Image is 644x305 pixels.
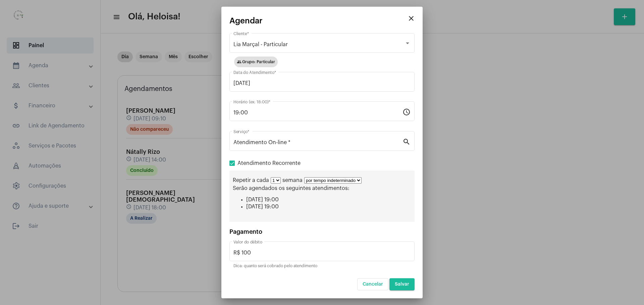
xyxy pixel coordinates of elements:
button: Salvar [389,278,415,290]
mat-chip: Grupo: Particular [234,57,278,67]
span: semana [282,178,303,183]
input: Pesquisar serviço [233,139,402,145]
span: [DATE] 19:00 [246,197,279,202]
span: Atendimento Recorrente [237,159,301,167]
mat-icon: search [402,137,411,145]
span: Serão agendados os seguintes atendimentos: [233,186,350,191]
input: Valor [233,250,411,256]
button: Cancelar [357,278,388,290]
mat-icon: group [237,60,241,64]
span: Salvar [395,282,409,287]
span: Repetir a cada [233,178,269,183]
mat-icon: close [407,14,415,22]
mat-hint: Dica: quanto será cobrado pelo atendimento [233,264,317,269]
span: Pagamento [229,229,262,235]
span: [DATE] 19:00 [246,204,279,209]
span: Lia Marçal - Particular [233,42,288,47]
span: Agendar [229,16,263,25]
input: Horário [233,110,402,116]
mat-icon: schedule [402,108,411,116]
span: Cancelar [363,282,383,287]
